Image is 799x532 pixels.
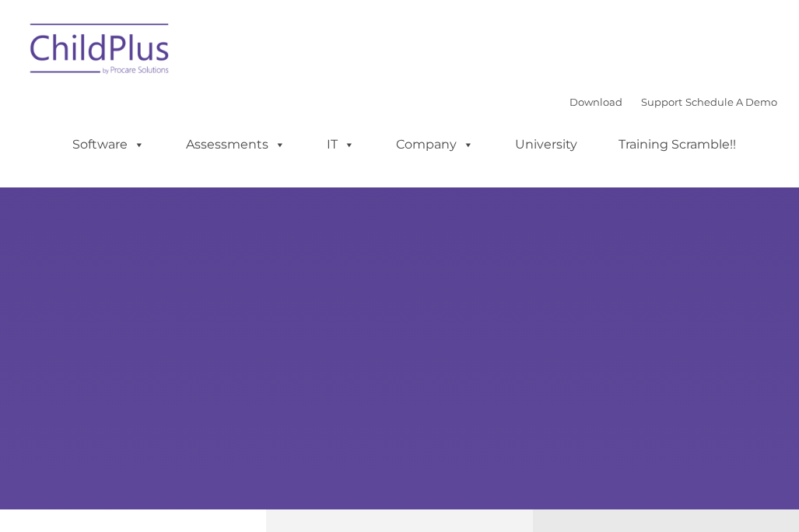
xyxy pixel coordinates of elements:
[603,129,752,160] a: Training Scramble!!
[380,129,489,160] a: Company
[685,96,777,108] a: Schedule A Demo
[170,129,301,160] a: Assessments
[641,96,682,108] a: Support
[23,12,178,90] img: ChildPlus by Procare Solutions
[569,96,622,108] a: Download
[499,129,593,160] a: University
[569,96,777,108] font: |
[311,129,370,160] a: IT
[57,129,160,160] a: Software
